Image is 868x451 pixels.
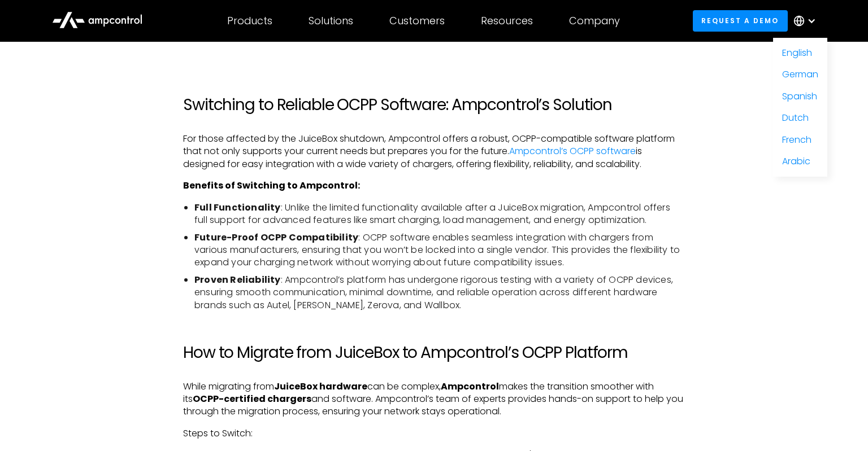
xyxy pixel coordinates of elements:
[782,68,818,81] a: German
[183,179,360,192] strong: Benefits of Switching to Ampcontrol:
[389,15,445,27] div: Customers
[569,15,620,27] div: Company
[309,15,353,27] div: Solutions
[441,380,499,393] strong: Ampcontrol
[194,202,685,227] li: ‍ : Unlike the limited functionality available after a JuiceBox migration, Ampcontrol offers full...
[183,343,685,362] h2: How to Migrate from JuiceBox to Ampcontrol’s OCPP Platform
[227,15,272,27] div: Products
[274,380,367,393] strong: JuiceBox hardware
[183,380,685,418] p: While migrating from can be complex, makes the transition smoother with its and software. Ampcont...
[693,10,788,31] a: Request a demo
[194,201,281,214] strong: Full Functionality
[782,90,817,103] a: Spanish
[481,15,533,27] div: Resources
[183,427,685,440] p: Steps to Switch:
[193,392,311,405] strong: OCPP-certified chargers
[194,273,281,286] strong: Proven Reliability
[782,111,809,124] a: Dutch
[183,133,685,170] p: For those affected by the JuiceBox shutdown, Ampcontrol offers a robust, OCPP-compatible software...
[183,95,685,115] h2: Switching to Reliable OCPP Software: Ampcontrol’s Solution
[194,274,685,312] li: : Ampcontrol’s platform has undergone rigorous testing with a variety of OCPP devices, ensuring s...
[194,231,685,269] li: : OCPP software enables seamless integration with chargers from various manufacturers, ensuring t...
[194,231,358,244] strong: Future-Proof OCPP Compatibility
[782,133,811,146] a: French
[782,46,812,59] a: English
[509,145,636,157] a: Ampcontrol’s OCPP software
[782,155,810,168] a: Arabic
